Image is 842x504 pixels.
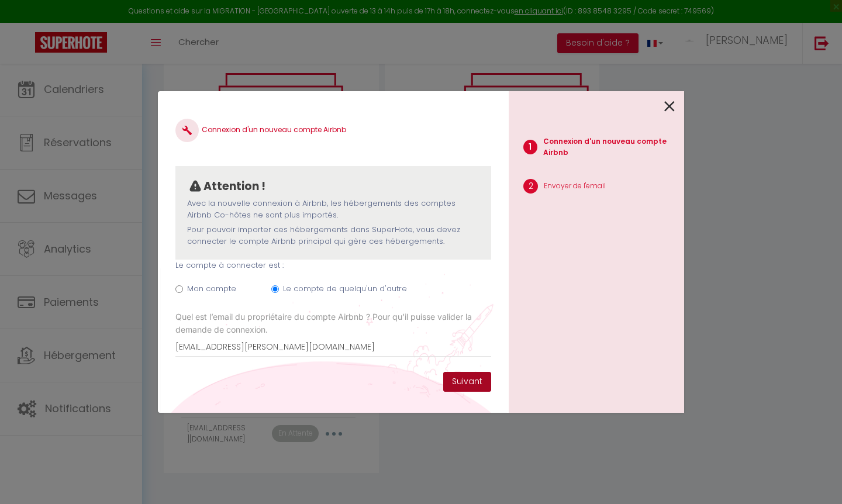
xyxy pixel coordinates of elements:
p: Pour pouvoir importer ces hébergements dans SuperHote, vous devez connecter le compte Airbnb prin... [187,224,479,248]
p: Connexion d'un nouveau compte Airbnb [543,136,685,158]
p: Attention ! [203,178,265,195]
p: Envoyer de l'email [544,181,606,192]
button: Suivant [443,372,491,392]
p: Avec la nouvelle connexion à Airbnb, les hébergements des comptes Airbnb Co-hôtes ne sont plus im... [187,198,479,222]
label: Le compte de quelqu'un d'autre [283,283,407,295]
h4: Connexion d'un nouveau compte Airbnb [175,119,491,142]
span: 1 [523,140,537,154]
p: Le compte à connecter est : [175,260,491,271]
span: 2 [523,179,538,194]
button: Open LiveChat chat widget [9,5,44,40]
label: Mon compte [187,283,236,295]
label: Quel est l’email du propriétaire du compte Airbnb ? Pour qu’il puisse valider la demande de conne... [175,310,491,336]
